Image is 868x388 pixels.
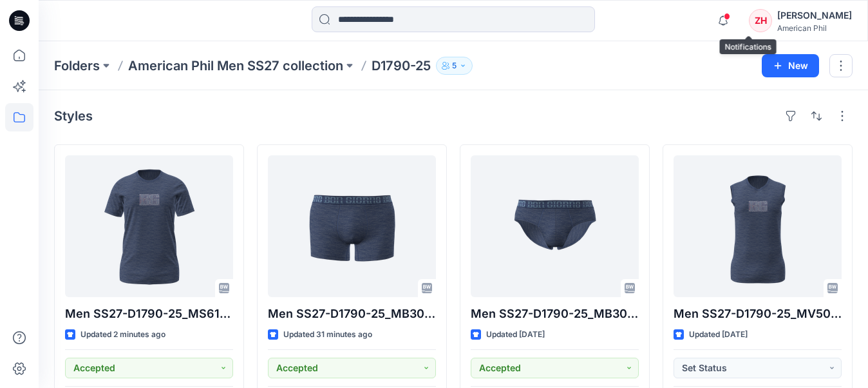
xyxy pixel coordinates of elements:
div: ZH [749,9,772,32]
p: D1790-25 [372,57,431,75]
p: Updated 2 minutes ago [80,328,165,342]
p: Men SS27-D1790-25_MB30948 [471,305,639,323]
a: Men SS27-D1790-25_MV50396 [674,155,842,297]
p: Men SS27-D1790-25_MV50396 [674,305,842,323]
p: Updated [DATE] [486,328,545,342]
button: New [762,54,819,77]
p: 5 [452,59,457,73]
div: [PERSON_NAME] [777,8,852,23]
p: Men SS27-D1790-25_MB30949 [268,305,436,323]
a: Folders [54,57,100,75]
a: American Phil Men SS27 collection [128,57,343,75]
a: Men SS27-D1790-25_MB30949 [268,155,436,297]
p: Men SS27-D1790-25_MS61374 [65,305,233,323]
a: Men SS27-D1790-25_MB30948 [471,155,639,297]
p: Updated [DATE] [689,328,748,342]
p: Updated 31 minutes ago [283,328,372,342]
h4: Styles [54,108,93,124]
div: American Phil [777,23,852,33]
button: 5 [436,57,473,75]
a: Men SS27-D1790-25_MS61374 [65,155,233,297]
